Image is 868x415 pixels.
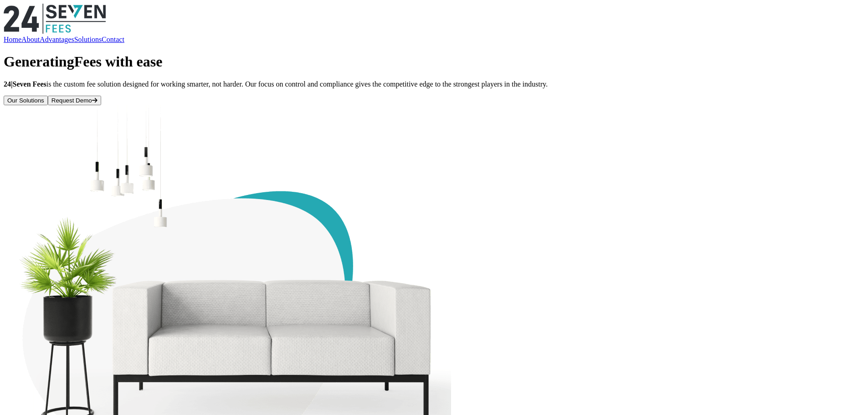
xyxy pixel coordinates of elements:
button: Our Solutions [4,96,48,105]
a: About [21,36,40,43]
b: 24|Seven Fees [4,80,46,88]
a: Contact [102,36,124,43]
p: is the custom fee solution designed for working smarter, not harder. Our focus on control and com... [4,80,864,88]
a: Solutions [74,36,102,43]
b: Generating [4,53,74,70]
h1: Fees with ease [4,53,864,70]
img: 24|Seven Fees Logo [4,4,106,34]
a: Home [4,36,21,43]
button: Request Demo [48,96,101,105]
a: Advantages [40,36,74,43]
